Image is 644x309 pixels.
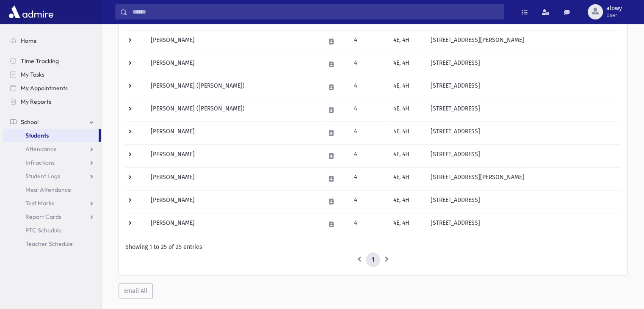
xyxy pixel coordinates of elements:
[606,12,622,19] span: User
[426,76,620,99] td: [STREET_ADDRESS]
[25,186,71,193] span: Meal Attendance
[349,167,388,190] td: 4
[25,159,55,166] span: Infractions
[3,34,101,47] a: Home
[25,226,62,234] span: PTC Schedule
[388,53,426,76] td: 4E, 4H
[388,121,426,144] td: 4E, 4H
[25,240,73,248] span: Teacher Schedule
[3,210,101,223] a: Report Cards
[426,144,620,167] td: [STREET_ADDRESS]
[21,98,51,105] span: My Reports
[388,144,426,167] td: 4E, 4H
[426,99,620,121] td: [STREET_ADDRESS]
[146,53,320,76] td: [PERSON_NAME]
[366,252,380,268] a: 1
[21,118,39,126] span: School
[146,76,320,99] td: [PERSON_NAME] ([PERSON_NAME])
[3,237,101,251] a: Teacher Schedule
[25,199,54,207] span: Test Marks
[127,4,504,19] input: Search
[146,144,320,167] td: [PERSON_NAME]
[3,169,101,183] a: Student Logs
[426,121,620,144] td: [STREET_ADDRESS]
[426,167,620,190] td: [STREET_ADDRESS][PERSON_NAME]
[3,129,99,142] a: Students
[388,30,426,53] td: 4E, 4H
[349,30,388,53] td: 4
[349,53,388,76] td: 4
[349,99,388,121] td: 4
[21,71,44,78] span: My Tasks
[3,95,101,108] a: My Reports
[25,132,49,139] span: Students
[3,196,101,210] a: Test Marks
[3,223,101,237] a: PTC Schedule
[146,99,320,121] td: [PERSON_NAME] ([PERSON_NAME])
[388,213,426,236] td: 4E, 4H
[119,283,153,298] button: Email All
[146,30,320,53] td: [PERSON_NAME]
[349,121,388,144] td: 4
[426,213,620,236] td: [STREET_ADDRESS]
[606,5,622,12] span: alowy
[426,190,620,213] td: [STREET_ADDRESS]
[25,213,61,221] span: Report Cards
[146,167,320,190] td: [PERSON_NAME]
[3,142,101,156] a: Attendance
[3,115,101,129] a: School
[146,121,320,144] td: [PERSON_NAME]
[349,144,388,167] td: 4
[349,213,388,236] td: 4
[125,243,620,251] div: Showing 1 to 25 of 25 entries
[3,54,101,68] a: Time Tracking
[25,145,57,153] span: Attendance
[7,3,55,20] img: AdmirePro
[21,84,68,92] span: My Appointments
[388,76,426,99] td: 4E, 4H
[3,68,101,81] a: My Tasks
[388,190,426,213] td: 4E, 4H
[25,172,60,180] span: Student Logs
[146,190,320,213] td: [PERSON_NAME]
[21,37,37,44] span: Home
[426,30,620,53] td: [STREET_ADDRESS][PERSON_NAME]
[146,213,320,236] td: [PERSON_NAME]
[3,81,101,95] a: My Appointments
[3,183,101,196] a: Meal Attendance
[388,167,426,190] td: 4E, 4H
[349,190,388,213] td: 4
[349,76,388,99] td: 4
[3,156,101,169] a: Infractions
[426,53,620,76] td: [STREET_ADDRESS]
[21,57,59,65] span: Time Tracking
[388,99,426,121] td: 4E, 4H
